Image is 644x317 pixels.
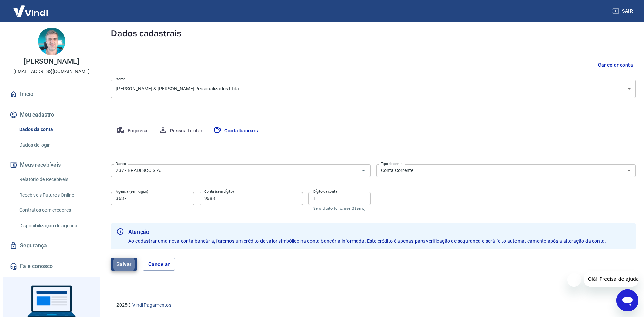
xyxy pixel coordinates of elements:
[8,87,95,102] a: Início
[17,188,95,202] a: Recebíveis Futuros Online
[153,123,208,139] button: Pessoa titular
[13,68,90,75] p: [EMAIL_ADDRESS][DOMAIN_NAME]
[204,189,234,194] label: Conta (sem dígito)
[116,189,149,194] label: Agência (sem dígito)
[111,258,137,271] button: Salvar
[208,123,265,139] button: Conta bancária
[17,138,95,152] a: Dados de login
[8,0,53,21] img: Vindi
[17,219,95,233] a: Disponibilização de agenda
[4,5,58,10] span: Olá! Precisa de ajuda?
[143,258,175,271] button: Cancelar
[8,259,95,274] a: Fale conosco
[17,122,95,137] a: Dados da conta
[359,166,368,175] button: Abrir
[616,289,638,311] iframe: Botão para abrir a janela de mensagens
[116,161,126,166] label: Banco
[8,107,95,122] button: Meu cadastro
[111,28,636,39] h5: Dados cadastrais
[132,302,171,308] a: Vindi Pagamentos
[313,189,337,194] label: Dígito da conta
[111,80,636,98] div: [PERSON_NAME] & [PERSON_NAME] Personalizados Ltda
[584,271,638,287] iframe: Mensagem da empresa
[611,5,636,18] button: Sair
[8,238,95,253] a: Segurança
[567,273,581,287] iframe: Fechar mensagem
[116,301,627,309] p: 2025 ©
[313,206,366,211] p: Se o dígito for x, use 0 (zero)
[17,203,95,217] a: Contratos com credores
[116,77,125,82] label: Conta
[111,123,153,139] button: Empresa
[8,157,95,172] button: Meus recebíveis
[128,238,606,244] span: Ao cadastrar uma nova conta bancária, faremos um crédito de valor simbólico na conta bancária inf...
[38,28,65,55] img: 7bf93694-3fd1-4e6c-923b-4bb830227548.jpg
[128,228,606,236] b: Atenção
[17,172,95,187] a: Relatório de Recebíveis
[24,58,79,65] p: [PERSON_NAME]
[381,161,403,166] label: Tipo de conta
[595,59,636,71] button: Cancelar conta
